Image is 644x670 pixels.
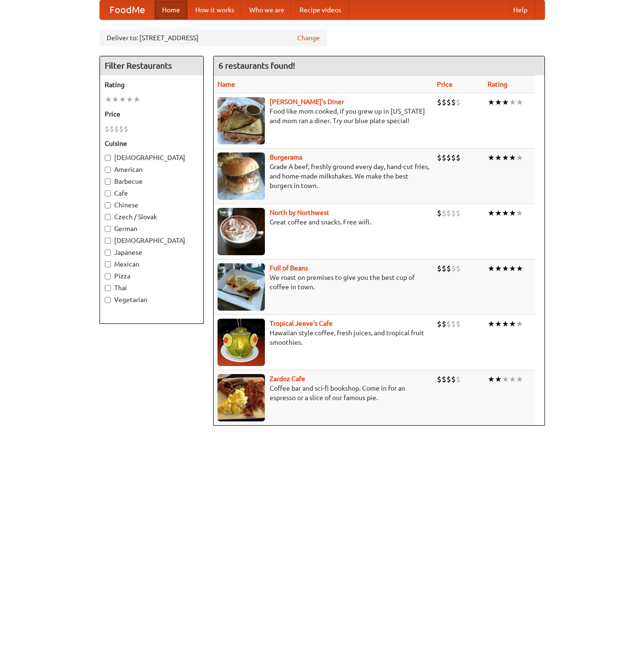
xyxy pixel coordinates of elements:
[124,124,128,134] li: $
[270,98,344,106] a: [PERSON_NAME]'s Diner
[218,374,265,421] img: zardoz.jpg
[516,208,523,218] li: ★
[105,200,199,210] label: Chinese
[297,33,320,43] a: Change
[188,0,242,19] a: How it works
[446,152,451,163] li: $
[218,384,429,402] p: Coffee bar and sci-fi bookshop. Come in for an espresso or a slice of our famous pie.
[105,153,199,162] label: [DEMOGRAPHIC_DATA]
[105,202,111,208] input: Chinese
[292,0,349,19] a: Recipe videos
[270,209,329,216] a: North by Northwest
[495,97,502,107] li: ★
[456,374,461,384] li: $
[119,94,126,105] li: ★
[495,208,502,218] li: ★
[218,152,265,200] img: burgerama.jpg
[446,208,451,218] li: $
[105,283,199,293] label: Thai
[100,56,203,75] h4: Filter Restaurants
[456,263,461,274] li: $
[446,263,451,274] li: $
[270,264,308,272] a: Full of Beans
[105,248,199,257] label: Japanese
[509,208,516,218] li: ★
[456,208,461,218] li: $
[105,214,111,220] input: Czech / Slovak
[488,97,495,107] li: ★
[502,263,509,274] li: ★
[109,124,114,134] li: $
[105,224,199,233] label: German
[105,273,111,279] input: Pizza
[105,109,199,119] h5: Price
[126,94,133,105] li: ★
[488,80,508,88] a: Rating
[451,319,456,329] li: $
[437,80,453,88] a: Price
[218,273,429,292] p: We roast on premises to give you the best cup of coffee in town.
[105,139,199,148] h5: Cuisine
[509,374,516,384] li: ★
[437,208,442,218] li: $
[488,263,495,274] li: ★
[218,217,429,227] p: Great coffee and snacks. Free wifi.
[105,238,111,244] input: [DEMOGRAPHIC_DATA]
[105,177,199,186] label: Barbecue
[495,152,502,163] li: ★
[437,263,442,274] li: $
[105,80,199,89] h5: Rating
[516,152,523,163] li: ★
[502,97,509,107] li: ★
[105,124,109,134] li: $
[105,94,112,105] li: ★
[105,179,111,185] input: Barbecue
[509,152,516,163] li: ★
[218,107,429,125] p: Food like mom cooked, if you grew up in [US_STATE] and mom ran a diner. Try our blue plate special!
[218,97,265,144] img: sallys.jpg
[105,295,199,304] label: Vegetarian
[446,97,451,107] li: $
[437,374,442,384] li: $
[516,263,523,274] li: ★
[446,319,451,329] li: $
[502,152,509,163] li: ★
[218,328,429,347] p: Hawaiian style coffee, fresh juices, and tropical fruit smoothies.
[218,162,429,190] p: Grade A beef, freshly ground every day, hand-cut fries, and home-made milkshakes. We make the bes...
[488,152,495,163] li: ★
[451,263,456,274] li: $
[100,0,154,19] a: FoodMe
[105,261,111,268] input: Mexican
[105,250,111,256] input: Japanese
[218,61,295,70] ng-pluralize: 6 restaurants found!
[100,29,327,46] div: Deliver to: [STREET_ADDRESS]
[105,165,199,174] label: American
[502,319,509,329] li: ★
[488,374,495,384] li: ★
[442,152,446,163] li: $
[270,153,302,161] a: Burgerama
[270,375,305,383] a: Zardoz Cafe
[509,319,516,329] li: ★
[451,374,456,384] li: $
[516,374,523,384] li: ★
[242,0,292,19] a: Who we are
[442,319,446,329] li: $
[105,212,199,222] label: Czech / Slovak
[495,263,502,274] li: ★
[509,97,516,107] li: ★
[105,167,111,173] input: American
[105,285,111,291] input: Thai
[105,259,199,269] label: Mexican
[119,124,124,134] li: $
[218,208,265,255] img: north.jpg
[270,320,333,327] a: Tropical Jeeve's Cafe
[437,152,442,163] li: $
[105,271,199,281] label: Pizza
[437,319,442,329] li: $
[218,80,235,88] a: Name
